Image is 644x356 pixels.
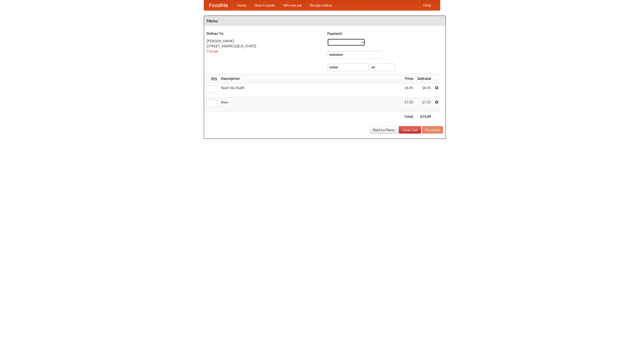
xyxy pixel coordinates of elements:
[279,0,306,10] a: Who we are
[207,38,322,44] div: [PERSON_NAME]
[402,74,415,83] th: Price
[327,31,443,36] h5: Payment:
[219,74,402,83] th: Description
[415,83,433,98] td: $6.45
[402,112,415,121] th: Total:
[251,0,279,10] a: How it works
[207,31,322,36] h5: Deliver To:
[204,74,219,83] th: Qty
[415,74,433,83] th: Subtotal
[306,0,336,10] a: Recipe videos
[415,98,433,112] td: $7.55
[207,44,322,49] div: [STREET_ADDRESS][US_STATE]
[233,0,251,10] a: Home
[370,126,398,134] a: Back to Menu
[402,98,415,112] td: $7.55
[402,83,415,98] td: $6.45
[419,0,435,10] a: Help
[204,16,446,26] h4: Menu
[204,0,233,10] a: FoodMe
[219,83,402,98] td: Beef ribs (half)
[399,126,421,134] a: Clear Cart
[207,49,219,53] a: Change
[219,98,402,112] td: Beer
[422,126,443,134] button: Purchase
[415,112,433,121] th: $14.00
